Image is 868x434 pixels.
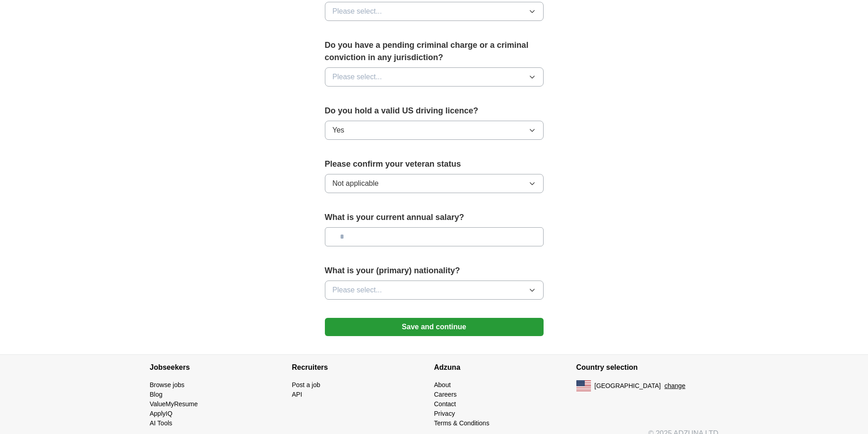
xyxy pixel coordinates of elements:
[333,6,382,17] span: Please select...
[150,410,173,417] a: ApplyIQ
[434,419,489,427] a: Terms & Conditions
[150,400,198,408] a: ValueMyResume
[325,265,544,277] label: What is your (primary) nationality?
[333,125,344,136] span: Yes
[325,174,544,193] button: Not applicable
[292,381,320,388] a: Post a job
[576,355,719,380] h4: Country selection
[292,391,303,398] a: API
[576,380,591,391] img: US flag
[325,67,544,87] button: Please select...
[595,381,661,391] span: [GEOGRAPHIC_DATA]
[664,381,685,391] button: change
[325,318,544,336] button: Save and continue
[325,281,544,300] button: Please select...
[325,158,544,170] label: Please confirm your veteran status
[434,391,457,398] a: Careers
[333,178,379,189] span: Not applicable
[333,71,382,82] span: Please select...
[325,211,544,224] label: What is your current annual salary?
[333,285,382,296] span: Please select...
[150,419,173,427] a: AI Tools
[325,105,544,117] label: Do you hold a valid US driving licence?
[325,121,544,140] button: Yes
[434,381,451,388] a: About
[325,2,544,21] button: Please select...
[150,381,185,388] a: Browse jobs
[434,400,456,408] a: Contact
[150,391,163,398] a: Blog
[434,410,455,417] a: Privacy
[325,39,544,64] label: Do you have a pending criminal charge or a criminal conviction in any jurisdiction?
